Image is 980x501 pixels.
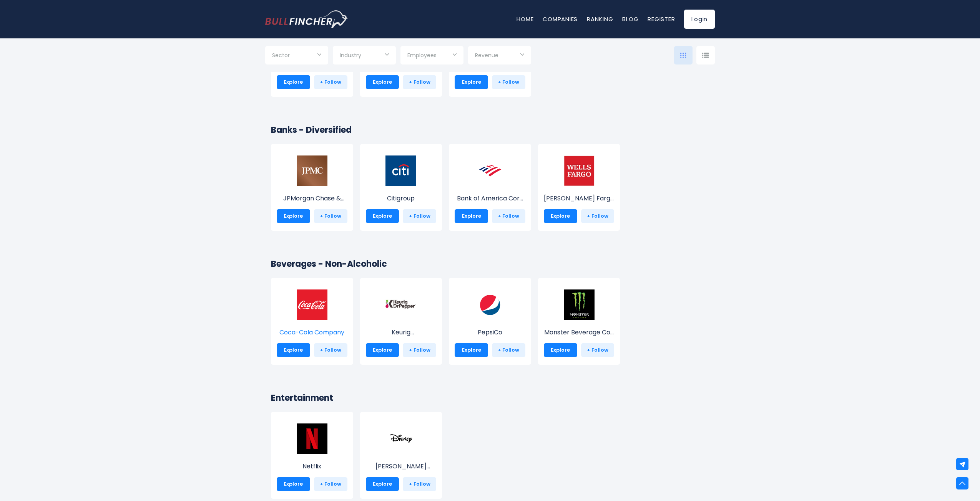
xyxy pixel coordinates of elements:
[265,10,348,28] img: Bullfincher logo
[407,49,457,63] input: Selection
[272,49,321,63] input: Selection
[366,477,399,491] a: Explore
[475,52,498,59] span: Revenue
[403,343,436,357] a: + Follow
[702,53,709,58] img: icon-comp-list-view.svg
[455,75,488,89] a: Explore
[403,75,436,89] a: + Follow
[544,170,615,203] a: [PERSON_NAME] Fargo & Compa...
[544,194,615,203] p: Wells Fargo & Company
[366,438,437,471] a: [PERSON_NAME] Disney Company
[277,343,310,357] a: Explore
[366,328,437,337] p: Keurig Dr Pepper
[385,155,416,186] img: C.png
[475,155,505,186] img: BAC.png
[277,209,310,223] a: Explore
[455,194,525,203] p: Bank of America Corporation
[277,328,347,337] p: Coca-Cola Company
[366,209,399,223] a: Explore
[564,155,595,186] img: WFC.jpeg
[680,53,686,58] img: icon-comp-grid.svg
[366,194,437,203] p: Citigroup
[581,209,615,223] a: + Follow
[455,304,525,337] a: PepsiCo
[277,438,347,471] a: Netflix
[581,343,615,357] a: + Follow
[272,52,290,59] span: Sector
[492,343,525,357] a: + Follow
[455,343,488,357] a: Explore
[684,10,715,29] a: Login
[492,209,525,223] a: + Follow
[475,289,505,320] img: PEP.png
[403,477,436,491] a: + Follow
[314,209,347,223] a: + Follow
[622,15,638,23] a: Blog
[366,304,437,337] a: Keurig [PERSON_NAME]
[265,10,348,28] a: Go to homepage
[407,52,437,59] span: Employees
[385,423,416,454] img: DIS.png
[277,462,347,471] p: Netflix
[277,170,347,203] a: JPMorgan Chase & Co...
[492,75,525,89] a: + Follow
[297,423,327,454] img: NFLX.png
[475,49,524,63] input: Selection
[366,75,399,89] a: Explore
[543,15,578,23] a: Companies
[277,304,347,337] a: Coca-Cola Company
[455,209,488,223] a: Explore
[297,155,327,186] img: JPM.png
[340,49,389,63] input: Selection
[517,15,533,23] a: Home
[455,170,525,203] a: Bank of America Cor...
[385,289,416,320] img: KDP.png
[277,75,310,89] a: Explore
[314,75,347,89] a: + Follow
[544,328,615,337] p: Monster Beverage Corporation
[455,328,525,337] p: PepsiCo
[648,15,675,23] a: Register
[271,258,709,270] h2: Beverages - Non-Alcoholic
[366,170,437,203] a: Citigroup
[366,462,437,471] p: Walt Disney Company
[544,209,577,223] a: Explore
[366,343,399,357] a: Explore
[544,343,577,357] a: Explore
[297,289,327,320] img: KO.png
[564,289,595,320] img: MNST.png
[340,52,361,59] span: Industry
[544,304,615,337] a: Monster Beverage Co...
[271,392,709,404] h2: Entertainment
[403,209,436,223] a: + Follow
[587,15,613,23] a: Ranking
[277,194,347,203] p: JPMorgan Chase & Co.
[314,477,347,491] a: + Follow
[271,124,709,136] h2: Banks - Diversified
[314,343,347,357] a: + Follow
[277,477,310,491] a: Explore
